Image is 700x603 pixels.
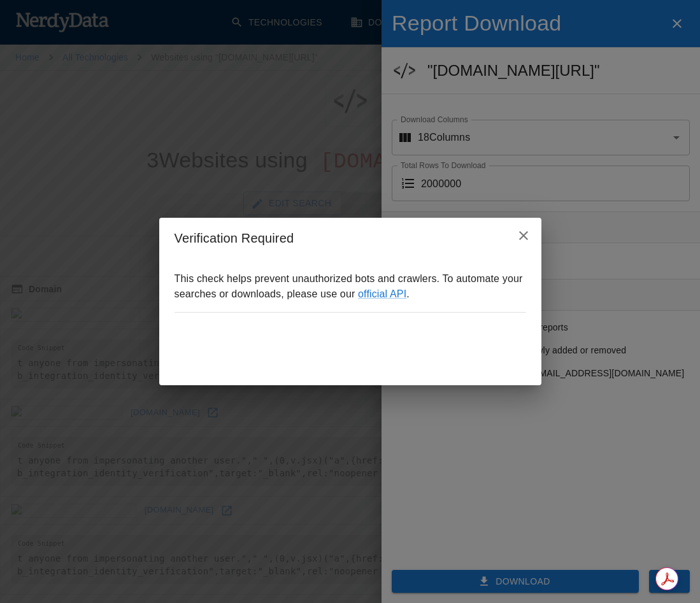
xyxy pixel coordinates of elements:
[636,513,685,561] iframe: Drift Widget Chat Controller
[511,223,536,248] button: close
[159,218,541,259] h2: Verification Required
[358,288,406,299] a: official API
[175,271,526,302] p: This check helps prevent unauthorized bots and crawlers. To automate your searches or downloads, ...
[175,323,368,372] iframe: reCAPTCHA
